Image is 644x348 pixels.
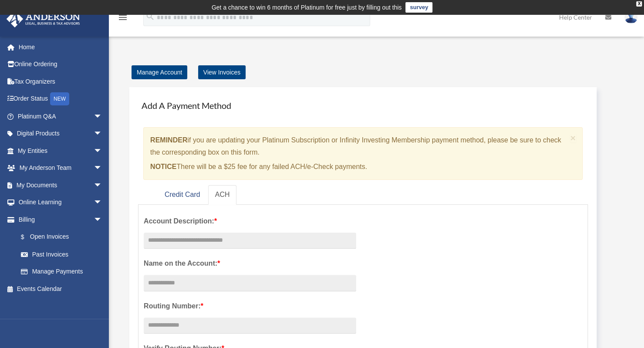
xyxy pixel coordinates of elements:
span: arrow_drop_down [94,108,111,125]
a: Manage Account [131,65,187,79]
a: Home [6,38,115,56]
a: menu [118,15,128,23]
h4: Add A Payment Method [138,96,588,115]
a: Digital Productsarrow_drop_down [6,125,115,142]
a: ACH [208,185,237,205]
a: Tax Organizers [6,73,115,90]
div: NEW [50,92,69,105]
span: arrow_drop_down [94,125,111,143]
span: arrow_drop_down [94,211,111,229]
label: Routing Number: [144,300,356,312]
a: Manage Payments [12,263,111,280]
span: arrow_drop_down [94,142,111,160]
a: Events Calendar [6,280,115,297]
a: survey [405,2,432,13]
label: Name on the Account: [144,257,356,270]
span: $ [26,232,30,243]
a: My Anderson Teamarrow_drop_down [6,159,115,177]
span: arrow_drop_down [94,176,111,194]
a: My Documentsarrow_drop_down [6,176,115,194]
button: Close [570,133,576,142]
a: Online Ordering [6,56,115,73]
a: Past Invoices [12,246,115,263]
div: Get a chance to win 6 months of Platinum for free just by filling out this [212,2,402,13]
strong: REMINDER [150,136,187,144]
p: There will be a $25 fee for any failed ACH/e-Check payments. [150,161,567,173]
a: Billingarrow_drop_down [6,211,115,228]
a: $Open Invoices [12,228,115,246]
a: View Invoices [198,65,246,79]
span: × [570,133,576,143]
div: if you are updating your Platinum Subscription or Infinity Investing Membership payment method, p... [143,127,583,180]
span: arrow_drop_down [94,194,111,212]
i: search [145,12,155,21]
div: close [636,1,642,7]
a: My Entitiesarrow_drop_down [6,142,115,159]
span: arrow_drop_down [94,159,111,177]
a: Order StatusNEW [6,90,115,108]
i: menu [118,12,128,23]
a: Online Learningarrow_drop_down [6,194,115,211]
a: Credit Card [158,185,207,205]
label: Account Description: [144,215,356,227]
a: Platinum Q&Aarrow_drop_down [6,108,115,125]
img: User Pic [624,11,637,24]
strong: NOTICE [150,163,176,170]
img: Anderson Advisors Platinum Portal [4,10,83,27]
